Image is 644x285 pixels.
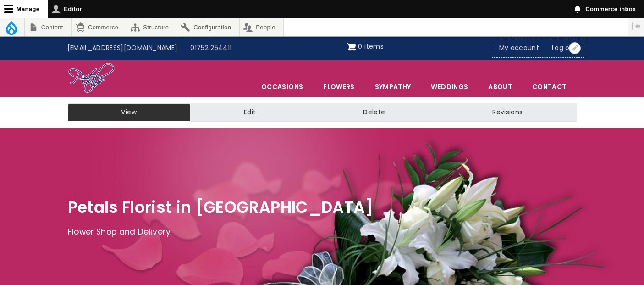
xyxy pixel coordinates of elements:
a: Configuration [177,18,239,36]
a: My account [493,39,546,57]
a: [EMAIL_ADDRESS][DOMAIN_NAME] [61,39,184,57]
img: Shopping cart [347,39,356,54]
a: Delete [309,103,439,122]
img: Home [68,62,115,95]
a: About [479,77,522,96]
a: Edit [190,103,309,122]
a: 01752 254411 [184,39,238,57]
a: Revisions [439,103,576,122]
p: Flower Shop and Delivery [68,225,577,239]
span: Weddings [421,77,478,96]
span: Occasions [252,77,313,96]
a: People [240,18,284,36]
span: Petals Florist in [GEOGRAPHIC_DATA] [68,196,374,218]
a: Shopping cart 0 items [347,39,384,54]
a: Log out [545,39,583,57]
span: 0 items [358,42,383,51]
a: Content [25,18,71,36]
button: Vertical orientation [628,18,644,34]
a: Commerce [72,18,126,36]
a: Contact [523,77,576,96]
nav: Tabs [61,103,583,122]
button: Open User account menu configuration options [569,42,581,54]
a: Sympathy [365,77,421,96]
a: Flowers [314,77,364,96]
a: View [68,103,190,122]
a: Structure [127,18,177,36]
